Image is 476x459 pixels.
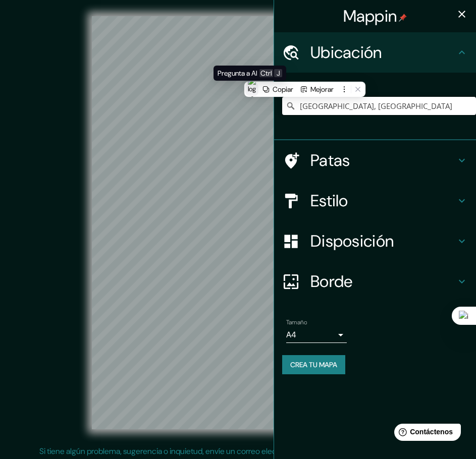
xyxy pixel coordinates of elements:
[386,420,465,448] iframe: Lanzador de widgets de ayuda
[286,318,307,326] font: Tamaño
[282,355,345,374] button: Crea tu mapa
[274,181,476,221] div: Estilo
[286,329,296,340] font: A4
[343,6,397,27] font: Mappin
[286,327,347,343] div: A4
[39,446,307,456] font: Si tiene algún problema, sugerencia o inquietud, envíe un correo electrónico a
[310,231,394,252] font: Disposición
[274,261,476,302] div: Borde
[310,42,382,63] font: Ubicación
[274,221,476,261] div: Disposición
[310,150,350,171] font: Patas
[282,97,476,115] input: Elige tu ciudad o zona
[310,271,353,292] font: Borde
[274,32,476,73] div: Ubicación
[274,140,476,181] div: Patas
[92,16,384,429] canvas: Mapa
[290,360,337,369] font: Crea tu mapa
[399,14,407,22] img: pin-icon.png
[310,190,348,211] font: Estilo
